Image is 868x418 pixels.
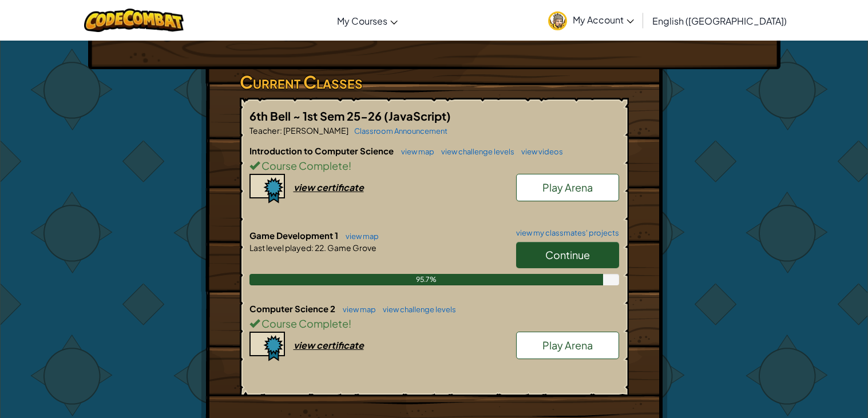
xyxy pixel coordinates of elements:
img: CodeCombat logo [84,9,184,32]
a: My Courses [331,5,403,36]
a: view challenge levels [377,305,456,314]
span: Play Arena [542,339,593,352]
div: view certificate [294,339,364,351]
span: My Account [573,14,634,26]
div: 95.7% [249,274,603,285]
img: avatar [548,11,567,30]
a: My Account [542,2,640,38]
a: view map [337,305,376,314]
span: Course Complete [260,317,348,330]
span: English ([GEOGRAPHIC_DATA]) [652,15,787,27]
a: English ([GEOGRAPHIC_DATA]) [647,5,792,36]
span: My Courses [337,15,387,27]
span: Computer Science 2 [249,303,337,314]
span: Continue [545,248,590,261]
img: certificate-icon.png [249,332,285,361]
span: ! [348,317,351,330]
a: view certificate [249,339,364,351]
